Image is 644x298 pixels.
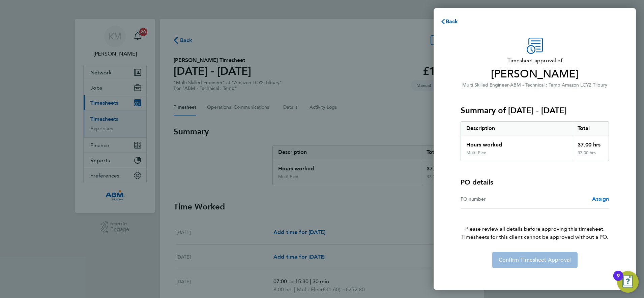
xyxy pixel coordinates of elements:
[462,82,509,88] span: Multi Skilled Engineer
[572,122,609,135] div: Total
[562,82,607,88] span: Amazon LCY2 Tilbury
[617,271,639,293] button: Open Resource Center, 9 new notifications
[461,177,493,187] h4: PO details
[446,18,458,25] span: Back
[572,135,609,150] div: 37.00 hrs
[461,121,609,161] div: Summary of 20 - 26 Sep 2025
[617,276,620,285] div: 9
[461,67,609,81] span: [PERSON_NAME]
[509,82,510,88] span: ·
[452,209,617,241] p: Please review all details before approving this timesheet.
[572,150,609,161] div: 37.00 hrs
[461,105,609,116] h3: Summary of [DATE] - [DATE]
[461,122,572,135] div: Description
[560,82,562,88] span: ·
[592,196,609,202] span: Assign
[452,233,617,241] span: Timesheets for this client cannot be approved without a PO.
[592,195,609,203] a: Assign
[510,82,560,88] span: ABM - Technical : Temp
[466,150,486,156] div: Multi Elec
[461,195,535,203] div: PO number
[461,57,609,65] span: Timesheet approval of
[461,135,572,150] div: Hours worked
[434,15,465,28] button: Back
